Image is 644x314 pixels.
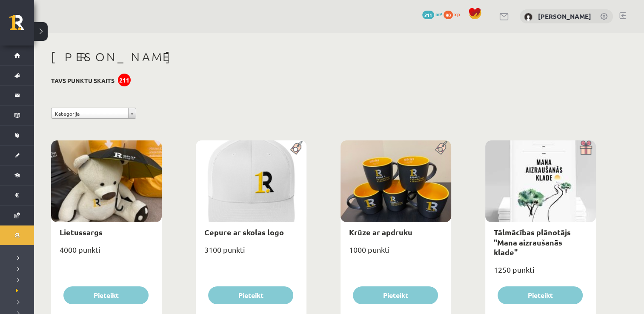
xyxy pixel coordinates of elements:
[435,11,442,17] span: mP
[51,243,162,264] div: 4000 punkti
[55,108,125,119] span: Kategorija
[60,227,103,237] a: Lietussargs
[524,13,532,21] img: Megija Kozlovska
[341,243,451,264] div: 1000 punkti
[204,227,284,237] a: Cepure ar skolas logo
[51,77,114,84] h3: Tavs punktu skaits
[51,50,596,64] h1: [PERSON_NAME]
[287,140,306,155] img: Populāra prece
[485,263,596,284] div: 1250 punkti
[63,286,149,304] button: Pieteikt
[454,11,460,17] span: xp
[494,227,571,257] a: Tālmācības plānotājs "Mana aizraušanās klade"
[498,286,583,304] button: Pieteikt
[538,12,591,20] a: [PERSON_NAME]
[444,11,464,17] a: 90 xp
[349,227,412,237] a: Krūze ar apdruku
[9,15,34,36] a: Rīgas 1. Tālmācības vidusskola
[196,243,306,264] div: 3100 punkti
[118,74,131,86] div: 211
[432,140,451,155] img: Populāra prece
[444,11,453,19] span: 90
[208,286,293,304] button: Pieteikt
[577,140,596,155] img: Dāvana ar pārsteigumu
[51,108,136,119] a: Kategorija
[422,11,434,19] span: 211
[353,286,438,304] button: Pieteikt
[422,11,442,17] a: 211 mP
